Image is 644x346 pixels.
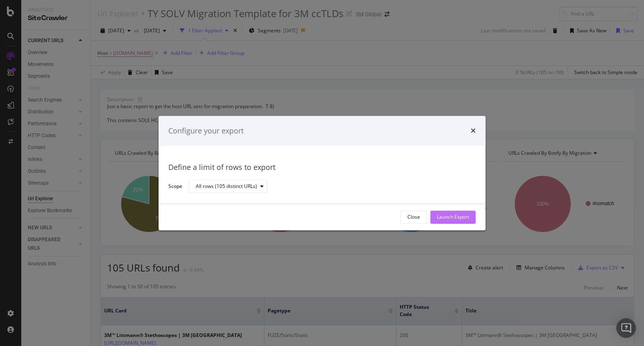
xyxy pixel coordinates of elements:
[616,318,636,338] div: Open Intercom Messenger
[430,210,476,224] button: Launch Export
[437,214,469,221] div: Launch Export
[189,180,267,193] button: All rows (105 distinct URLs)
[196,184,257,189] div: All rows (105 distinct URLs)
[168,163,476,173] div: Define a limit of rows to export
[168,183,182,192] label: Scope
[407,214,420,221] div: Close
[471,126,476,136] div: times
[159,116,485,230] div: modal
[400,210,427,224] button: Close
[168,126,244,136] div: Configure your export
